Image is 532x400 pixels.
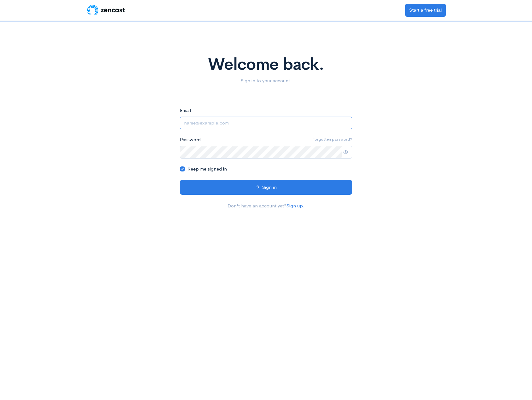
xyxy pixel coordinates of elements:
[312,136,352,142] a: Forgotten password?
[312,136,352,142] u: Forgotten password?
[90,77,442,84] p: Sign in to your account.
[405,4,446,17] a: Start a free trial
[187,165,227,173] label: Keep me signed in
[180,117,352,130] input: name@example.com
[90,55,442,73] h1: Welcome back.
[180,180,352,195] button: Sign in
[180,136,201,143] label: Password
[287,203,303,209] a: Sign up
[180,202,352,210] p: Don't have an account yet? .
[180,107,191,114] label: Email
[86,4,126,16] img: ZenCast Logo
